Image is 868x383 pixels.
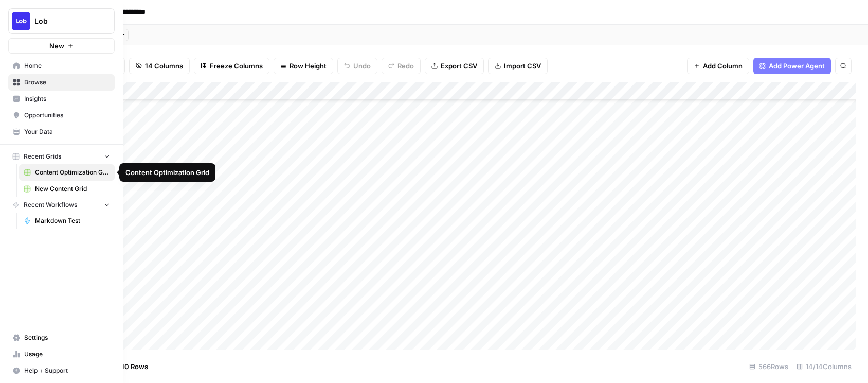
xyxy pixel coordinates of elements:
div: 14/14 Columns [792,358,856,375]
span: Usage [24,350,110,359]
span: Export CSV [441,61,477,71]
span: 14 Columns [145,61,183,71]
button: Workspace: Lob [8,8,115,34]
button: Recent Workflows [8,197,115,213]
div: 566 Rows [745,358,792,375]
button: Help + Support [8,362,115,379]
a: Insights [8,91,115,107]
span: Opportunities [24,111,110,120]
span: Add Column [703,61,743,71]
a: Usage [8,346,115,362]
button: Add Column [687,58,749,74]
button: 14 Columns [129,58,190,74]
button: Freeze Columns [194,58,269,74]
span: Your Data [24,127,110,136]
span: Insights [24,94,110,103]
span: Home [24,61,110,71]
span: New Content Grid [35,184,110,194]
button: Row Height [274,58,333,74]
span: New [49,41,64,51]
span: Content Optimization Grid [35,168,110,177]
a: Content Optimization Grid [19,164,115,181]
a: Markdown Test [19,213,115,229]
a: Home [8,58,115,74]
span: Settings [24,333,110,342]
button: Recent Grids [8,149,115,164]
button: Export CSV [425,58,484,74]
button: Import CSV [488,58,548,74]
span: Undo [353,61,371,71]
span: Recent Workflows [24,200,77,210]
a: Your Data [8,124,115,140]
span: Freeze Columns [210,61,263,71]
a: Browse [8,74,115,91]
span: Import CSV [504,61,541,71]
img: Lob Logo [12,12,30,30]
span: Row Height [290,61,327,71]
span: Lob [34,16,97,26]
a: New Content Grid [19,181,115,197]
span: Markdown Test [35,216,110,225]
button: New [8,38,115,54]
span: Recent Grids [24,152,61,161]
span: Redo [397,61,414,71]
a: Settings [8,329,115,346]
span: Add 10 Rows [107,361,148,372]
span: Add Power Agent [769,61,825,71]
button: Add Power Agent [753,58,831,74]
span: Browse [24,78,110,87]
button: Undo [337,58,377,74]
a: Opportunities [8,107,115,124]
button: Redo [382,58,421,74]
span: Help + Support [24,366,110,375]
